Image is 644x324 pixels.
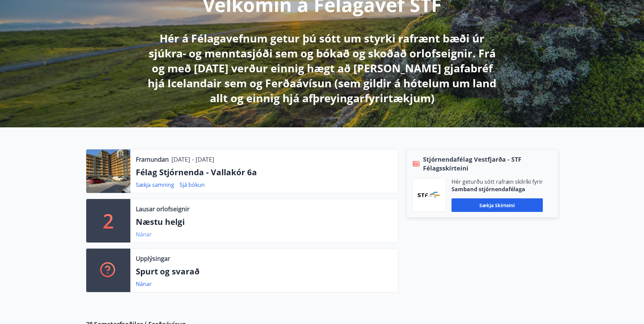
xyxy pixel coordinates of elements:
[136,280,152,288] a: Nánar
[136,181,174,188] a: Sækja samning
[418,192,441,198] img: vjCaq2fThgY3EUYqSgpjEiBg6WP39ov69hlhuPVN.png
[136,231,152,238] a: Nánar
[452,178,543,185] p: Hér geturðu sótt rafræn skilríki fyrir
[171,155,214,164] p: [DATE] - [DATE]
[423,155,553,173] span: Stjórnendafélag Vestfjarða - STF Félagsskírteini
[452,198,543,212] button: Sækja skírteini
[136,254,170,263] p: Upplýsingar
[136,204,189,213] p: Lausar orlofseignir
[136,266,392,277] p: Spurt og svarað
[180,181,205,188] a: Sjá bókun
[136,216,392,228] p: Næstu helgi
[136,166,392,178] p: Félag Stjórnenda - Vallakór 6a
[136,155,169,164] p: Framundan
[103,208,114,234] p: 2
[452,185,543,193] p: Samband stjórnendafélaga
[143,31,501,106] p: Hér á Félagavefnum getur þú sótt um styrki rafrænt bæði úr sjúkra- og menntasjóði sem og bókað og...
